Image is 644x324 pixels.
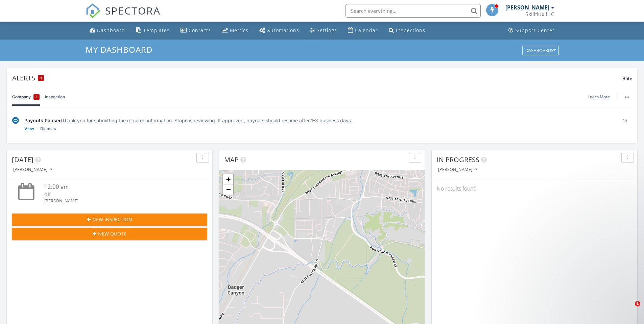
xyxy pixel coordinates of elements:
[437,165,479,174] button: [PERSON_NAME]
[86,44,152,55] span: My Dashboard
[224,155,239,164] span: Map
[525,48,556,53] div: Dashboards
[12,165,54,174] button: [PERSON_NAME]
[525,11,554,18] div: Skillflux LLC
[12,155,33,164] span: [DATE]
[133,24,172,37] a: Templates
[625,96,629,98] img: ellipsis-632cfdd7c38ec3a7d453.svg
[97,27,125,33] div: Dashboard
[13,167,52,172] div: [PERSON_NAME]
[622,76,632,81] span: Hide
[143,27,170,33] div: Templates
[635,301,640,306] span: 1
[345,4,481,18] input: Search everything...
[230,27,248,33] div: Metrics
[12,88,40,106] a: Company
[40,125,56,132] a: Dismiss
[223,174,233,184] a: Zoom in
[219,24,251,37] a: Metrics
[386,24,428,37] a: Inspections
[24,117,611,124] div: Thank you for submitting the required information. Stripe is reviewing. If approved, payouts shou...
[588,94,614,100] a: Learn More
[345,24,381,37] a: Calendar
[223,184,233,195] a: Zoom out
[522,46,559,55] button: Dashboards
[36,94,38,100] span: 1
[86,3,100,18] img: The Best Home Inspection Software - Spectora
[506,24,557,37] a: Support Center
[44,191,191,198] div: Off
[92,216,132,223] span: New Inspection
[44,183,191,191] div: 12:00 am
[87,24,128,37] a: Dashboard
[621,301,637,317] iframe: Intercom live chat
[178,24,214,37] a: Contacts
[12,214,207,226] button: New Inspection
[396,27,425,33] div: Inspections
[12,228,207,240] button: New Quote
[437,155,479,164] span: In Progress
[267,27,299,33] div: Automations
[12,117,19,124] img: under-review-2fe708636b114a7f4b8d.svg
[86,9,161,23] a: SPECTORA
[44,198,191,204] div: [PERSON_NAME]
[45,88,65,106] a: Inspection
[24,125,34,132] a: View
[105,3,161,18] span: SPECTORA
[98,230,126,237] span: New Quote
[355,27,378,33] div: Calendar
[307,24,340,37] a: Settings
[515,27,555,33] div: Support Center
[438,167,477,172] div: [PERSON_NAME]
[505,4,549,11] div: [PERSON_NAME]
[189,27,211,33] div: Contacts
[24,118,62,123] span: Payouts Paused
[40,76,42,80] span: 1
[257,24,302,37] a: Automations (Basic)
[12,73,622,82] div: Alerts
[317,27,337,33] div: Settings
[432,179,637,198] div: No results found
[617,117,632,132] div: 2d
